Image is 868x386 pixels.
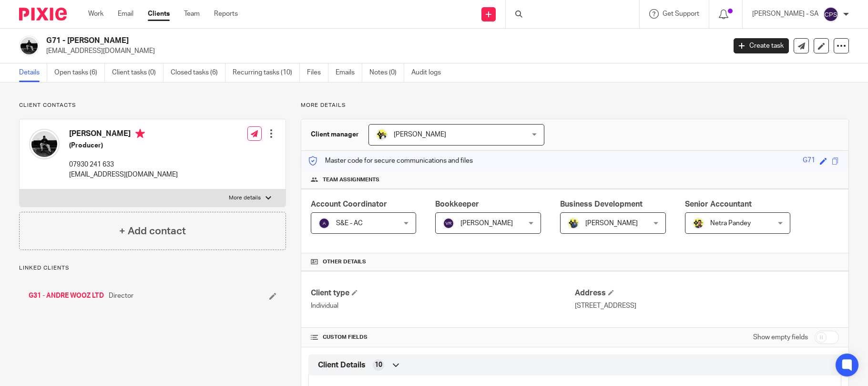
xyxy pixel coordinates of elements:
h3: Client manager [311,130,359,139]
span: Team assignments [323,176,379,184]
a: Client tasks (0) [112,63,163,82]
h4: [PERSON_NAME] [69,129,178,141]
p: Master code for secure communications and files [308,156,473,166]
p: 07930 241 633 [69,160,178,169]
span: Director [109,291,133,301]
span: [PERSON_NAME] [460,220,513,227]
h5: (Producer) [69,141,178,150]
span: Get Support [663,10,699,17]
p: [STREET_ADDRESS] [575,301,839,311]
p: Individual [311,301,575,311]
span: Business Development [560,200,643,208]
img: svg%3E [443,218,454,229]
h4: CUSTOM FIELDS [311,334,575,341]
a: Email [118,9,133,19]
a: Notes (0) [369,63,404,82]
i: Primary [135,129,145,138]
h4: + Add contact [119,224,186,239]
img: svg%3E [318,218,330,229]
label: Show empty fields [753,333,808,342]
h4: Client type [311,288,575,298]
img: Carine-Starbridge.jpg [376,129,388,140]
span: Other details [323,258,366,266]
span: Netra Pandey [710,220,751,227]
a: Create task [734,38,789,53]
a: Work [88,9,103,19]
p: More details [229,194,261,202]
span: S&E - AC [336,220,363,227]
span: [PERSON_NAME] [585,220,638,227]
span: Bookkeeper [435,200,479,208]
p: Client contacts [19,102,286,109]
a: Clients [148,9,170,19]
a: Details [19,63,47,82]
img: Dennis-Starbridge.jpg [568,218,579,229]
span: Senior Accountant [685,200,752,208]
img: Andre%20Griffiths.jpg [19,36,39,56]
a: Team [184,9,200,19]
a: Closed tasks (6) [171,63,225,82]
p: Linked clients [19,264,286,272]
p: [PERSON_NAME] - SA [752,9,818,19]
p: [EMAIL_ADDRESS][DOMAIN_NAME] [69,170,178,179]
div: G71 [803,156,815,167]
img: svg%3E [823,7,838,22]
p: [EMAIL_ADDRESS][DOMAIN_NAME] [46,46,719,56]
img: Netra-New-Starbridge-Yellow.jpg [693,218,704,229]
a: Reports [214,9,238,19]
h4: Address [575,288,839,298]
a: Recurring tasks (10) [233,63,300,82]
h2: G71 - [PERSON_NAME] [46,36,585,46]
img: Pixie [19,8,67,21]
a: Open tasks (6) [54,63,105,82]
a: G31 - ANDRE WOOZ LTD [29,291,104,301]
span: 10 [375,360,382,370]
a: Files [307,63,328,82]
img: Andre%20Griffiths.jpg [29,129,60,159]
a: Audit logs [411,63,448,82]
span: Account Coordinator [311,200,387,208]
a: Emails [336,63,362,82]
span: Client Details [318,360,366,370]
p: More details [301,102,849,109]
span: [PERSON_NAME] [394,131,446,138]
